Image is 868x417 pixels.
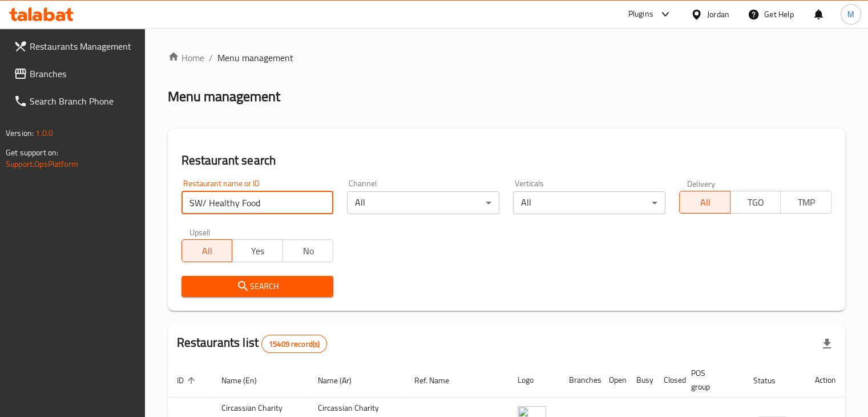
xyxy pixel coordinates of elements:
[813,330,841,358] div: Export file
[177,374,199,387] span: ID
[753,374,790,387] span: Status
[5,87,145,115] a: Search Branch Phone
[232,239,283,262] button: Yes
[707,8,729,21] div: Jordan
[187,243,228,259] span: All
[806,363,845,398] th: Action
[508,363,560,398] th: Logo
[168,51,204,65] a: Home
[191,279,325,294] span: Search
[735,194,777,211] span: TGO
[600,363,627,398] th: Open
[780,191,831,214] button: TMP
[318,374,366,387] span: Name (Ar)
[189,228,211,236] label: Upsell
[691,366,730,394] span: POS group
[30,94,136,108] span: Search Branch Phone
[655,363,682,398] th: Closed
[282,239,334,262] button: No
[6,145,58,160] span: Get support on:
[177,334,328,353] h2: Restaurants list
[181,276,334,297] button: Search
[209,51,213,65] li: /
[237,243,278,259] span: Yes
[168,87,280,106] h2: Menu management
[262,339,326,350] span: 15409 record(s)
[347,191,499,214] div: All
[730,191,781,214] button: TGO
[785,194,827,211] span: TMP
[221,374,272,387] span: Name (En)
[181,152,831,169] h2: Restaurant search
[217,51,293,65] span: Menu management
[684,194,726,211] span: All
[6,126,34,141] span: Version:
[847,8,854,21] span: M
[627,363,655,398] th: Busy
[628,7,653,21] div: Plugins
[687,179,716,187] label: Delivery
[181,239,233,262] button: All
[6,157,78,171] a: Support.OpsPlatform
[414,374,464,387] span: Ref. Name
[5,33,145,60] a: Restaurants Management
[261,335,327,353] div: Total records count
[513,191,665,214] div: All
[35,126,53,141] span: 1.0.0
[679,191,730,214] button: All
[168,51,845,65] nav: breadcrumb
[30,67,136,81] span: Branches
[5,60,145,87] a: Branches
[288,243,329,259] span: No
[181,191,334,214] input: Search for restaurant name or ID..
[30,39,136,53] span: Restaurants Management
[560,363,600,398] th: Branches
